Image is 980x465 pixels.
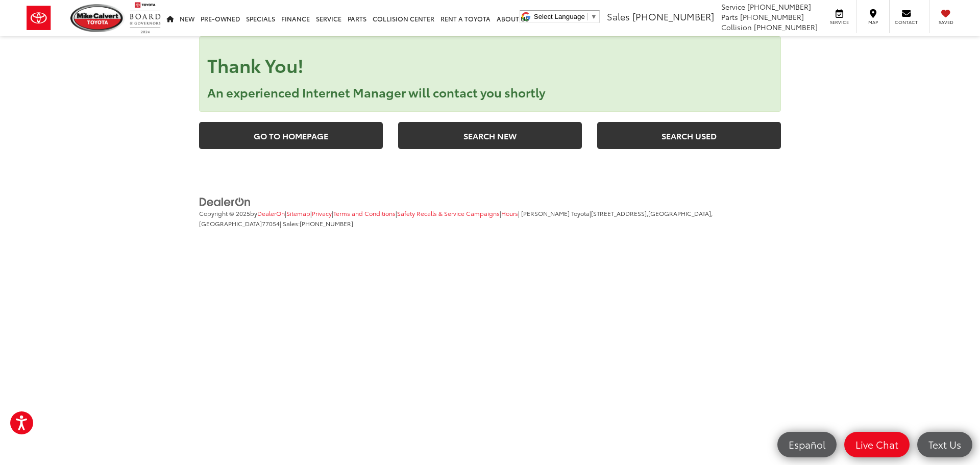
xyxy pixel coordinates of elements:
a: Español [777,432,837,457]
span: ​ [587,13,588,20]
span: Live Chat [850,438,903,451]
span: | [332,209,396,217]
a: Search New [398,122,582,149]
a: Sitemap [286,209,310,217]
span: Español [783,438,830,451]
span: [PHONE_NUMBER] [740,12,804,22]
span: [GEOGRAPHIC_DATA], [648,209,713,217]
span: Copyright © 2025 [199,209,250,217]
span: Text Us [923,438,966,451]
span: Parts [721,12,738,22]
span: Collision [721,22,752,32]
span: Contact [895,19,918,26]
a: Search Used [597,122,781,149]
span: Service [721,2,745,12]
img: Mike Calvert Toyota [70,4,125,32]
span: by [250,209,285,217]
strong: Thank You! [207,52,304,78]
span: [STREET_ADDRESS], [591,209,648,217]
span: | [285,209,310,217]
span: | [500,209,518,217]
span: Service [828,19,851,26]
span: 77054 [262,219,280,228]
h3: An experienced Internet Manager will contact you shortly [207,85,773,99]
span: [GEOGRAPHIC_DATA] [199,219,262,228]
section: Links that go to a new page. [199,122,781,153]
span: | [PERSON_NAME] Toyota [518,209,590,217]
a: Text Us [917,432,972,457]
span: Map [862,19,884,26]
span: | Sales: [280,219,353,228]
span: [PHONE_NUMBER] [632,10,714,23]
span: [PHONE_NUMBER] [300,219,353,228]
a: Terms and Conditions [333,209,396,217]
a: DealerOn [199,195,251,206]
span: | [310,209,332,217]
a: Privacy [312,209,332,217]
img: DealerOn [199,197,251,208]
a: DealerOn Home Page [257,209,285,217]
span: Select Language [534,13,585,20]
span: [PHONE_NUMBER] [747,2,811,12]
span: [PHONE_NUMBER] [754,22,818,32]
a: Go to Homepage [199,122,383,149]
span: Saved [935,19,957,26]
span: Sales [607,10,630,23]
a: Live Chat [844,432,910,457]
span: | [396,209,500,217]
span: ▼ [591,13,597,20]
a: Hours [501,209,518,217]
span: | [199,209,713,228]
a: Safety Recalls & Service Campaigns, Opens in a new tab [397,209,500,217]
a: Select Language​ [534,13,597,20]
